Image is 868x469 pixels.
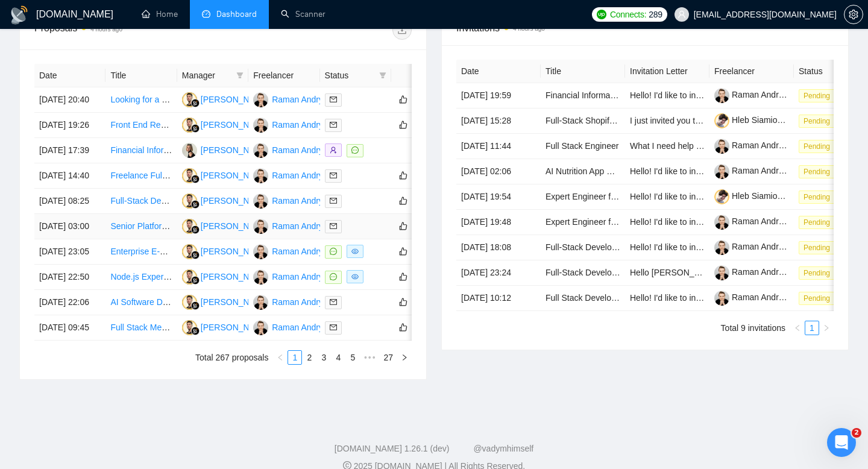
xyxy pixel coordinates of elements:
span: like [399,120,407,130]
th: Freelancer [248,64,319,87]
a: Raman Andryianau [714,140,804,150]
a: Full Stack Developer for AI-Powered User Interface and Document Extraction [546,293,834,303]
img: c1z0rS30VbTRWd9Tmq-OxDg3GKXBG_KbON50H-vmqWffPe94BNt70Hwd7u5N_tgkTy [714,139,729,154]
li: 3 [316,350,331,365]
div: [PERSON_NAME] [201,321,270,334]
a: searchScanner [281,9,325,19]
span: Status [325,69,374,82]
div: Raman Andryianau [272,321,344,334]
td: [DATE] 19:54 [456,184,541,210]
a: Raman Andryianau [714,267,804,277]
button: right [397,350,412,365]
img: RA [253,143,268,158]
a: Full-Stack Developer Needed to Build Complete Dating App (iOS & Android) [546,242,829,252]
img: gigradar-bm.png [191,200,200,209]
td: AI Software Developer for SEO-Focused Content Platform [105,290,177,315]
img: c1MGLMCC3awGTNqxopMyI2AS6PNpvWm4MQBnh2CpKnP8a-34DCrd-4MPfc5AHKGFDD [714,113,729,128]
span: mail [330,324,337,331]
span: mail [330,298,337,306]
th: Title [105,64,177,87]
a: [DOMAIN_NAME] 1.26.1 (dev) [335,444,450,453]
img: upwork-logo.png [597,10,606,19]
div: Proposals [34,20,223,40]
td: Full-Stack Developer Needed to Build SaaS MVP (Next.js, Tailwind, Node.js, AI/PDF Parsing) [105,189,177,214]
li: Next Page [819,321,834,335]
img: HB [182,168,197,183]
button: like [396,244,410,259]
div: [PERSON_NAME] [201,93,270,106]
img: c1z0rS30VbTRWd9Tmq-OxDg3GKXBG_KbON50H-vmqWffPe94BNt70Hwd7u5N_tgkTy [714,88,729,103]
th: Invitation Letter [625,60,709,83]
img: c1z0rS30VbTRWd9Tmq-OxDg3GKXBG_KbON50H-vmqWffPe94BNt70Hwd7u5N_tgkTy [714,215,729,230]
img: HB [182,269,197,285]
a: Pending [799,116,840,125]
td: [DATE] 22:50 [34,265,105,290]
img: c1z0rS30VbTRWd9Tmq-OxDg3GKXBG_KbON50H-vmqWffPe94BNt70Hwd7u5N_tgkTy [714,240,729,255]
span: mail [330,121,337,128]
a: Enterprise E-commerce Developer for Headless, AI-Powered Store with 1M SKUs [110,247,416,256]
li: 5 [345,350,360,365]
a: AI Software Developer for SEO-Focused Content Platform [110,297,328,307]
a: Full-Stack Development Partner – Ongoing Web + Mobile Platform [546,268,794,277]
a: 27 [380,351,397,364]
span: Pending [799,115,835,128]
span: Pending [799,241,835,254]
td: [DATE] 19:59 [456,83,541,109]
img: AH [182,143,197,158]
img: HB [182,295,197,310]
a: Raman Andryianau [714,90,804,99]
span: like [399,323,407,332]
span: left [277,354,284,361]
td: Front End React/Next.js Developer Needed for New Website Build [105,113,177,138]
span: Pending [799,89,835,102]
li: Total 267 proposals [195,350,268,365]
td: [DATE] 19:26 [34,113,105,138]
td: [DATE] 03:00 [34,214,105,239]
div: Raman Andryianau [272,118,344,131]
img: RA [253,118,268,133]
div: Raman Andryianau [272,169,344,182]
td: [DATE] 17:39 [34,138,105,163]
a: RARaman Andryianau [253,246,344,256]
a: Full Stack Mern Developer [110,323,210,332]
div: [PERSON_NAME] [201,219,270,233]
li: Total 9 invitations [721,321,785,335]
img: RA [253,194,268,209]
a: HB[PERSON_NAME] [182,246,270,256]
span: filter [234,66,246,84]
td: Freelance Full-Stack Web Developer (Replit) — Node/React/Postgres [105,163,177,189]
a: @vadymhimself [473,444,533,453]
a: Full Stack Engineer [546,141,618,151]
td: Enterprise E-commerce Developer for Headless, AI-Powered Store with 1M SKUs [105,239,177,265]
a: RARaman Andryianau [253,145,344,154]
a: Financial Information Platform Builder Needed [110,145,283,155]
span: like [399,247,407,256]
a: setting [844,10,863,19]
span: filter [379,72,386,79]
span: like [399,272,407,282]
a: RARaman Andryianau [253,195,344,205]
span: Pending [799,190,835,204]
div: Raman Andryianau [272,194,344,207]
a: HB[PERSON_NAME] [182,94,270,104]
span: ••• [360,350,379,365]
iframe: Intercom live chat [827,428,856,457]
img: gigradar-bm.png [191,124,200,133]
button: left [790,321,805,335]
a: 3 [317,351,330,364]
div: Raman Andryianau [272,245,344,258]
li: 1 [805,321,819,335]
a: Pending [799,166,840,176]
a: 1 [288,351,301,364]
td: Full Stack Mern Developer [105,315,177,341]
a: Expert Engineer for Low-Latency Parsing [546,192,699,201]
td: Financial Information Platform Builder Needed [105,138,177,163]
a: HB[PERSON_NAME] [182,170,270,180]
a: Pending [799,293,840,303]
span: Pending [799,292,835,305]
span: eye [351,273,359,280]
a: 5 [346,351,359,364]
a: RARaman Andryianau [253,322,344,332]
a: Pending [799,141,840,151]
a: Looking for a senior Next.js/React developer [110,95,276,104]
